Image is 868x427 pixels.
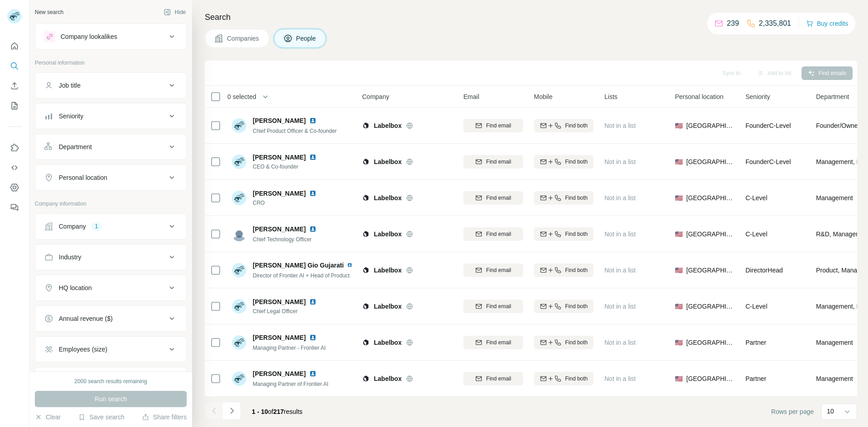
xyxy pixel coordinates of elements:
[232,299,246,314] img: Avatar
[745,122,791,129] span: Founder C-Level
[759,18,791,29] p: 2,335,801
[7,179,22,196] button: Dashboard
[686,193,735,202] span: [GEOGRAPHIC_DATA]
[253,381,328,387] span: Managing Partner of Frontier AI
[35,369,186,391] button: Technologies
[232,118,246,133] img: Avatar
[35,75,186,96] button: Job title
[253,236,311,243] span: Chief Technology Officer
[253,307,320,315] span: Chief Legal Officer
[486,194,511,202] span: Find email
[745,194,767,202] span: C-Level
[604,122,636,129] span: Not in a list
[91,222,102,230] div: 1
[374,302,401,311] span: Labelbox
[252,408,268,415] span: 1 - 10
[362,92,389,101] span: Company
[534,119,594,132] button: Find both
[78,413,124,422] button: Save search
[253,189,306,198] span: [PERSON_NAME]
[362,375,369,382] img: Logo of Labelbox
[362,267,369,274] img: Logo of Labelbox
[686,157,735,166] span: [GEOGRAPHIC_DATA]
[565,194,588,202] span: Find both
[486,230,511,238] span: Find email
[771,407,814,416] span: Rows per page
[157,5,192,19] button: Hide
[347,262,352,269] img: LinkedIn logo
[745,375,766,382] span: Partner
[686,302,735,311] span: [GEOGRAPHIC_DATA]
[534,300,594,313] button: Find both
[534,92,552,101] span: Mobile
[35,308,186,329] button: Annual revenue ($)
[227,34,260,43] span: Companies
[374,157,401,166] span: Labelbox
[565,230,588,238] span: Find both
[253,153,306,162] span: [PERSON_NAME]
[675,266,683,275] span: 🇺🇸
[463,263,523,277] button: Find email
[35,59,187,67] p: Personal information
[675,193,683,202] span: 🇺🇸
[227,92,256,101] span: 0 selected
[675,302,683,311] span: 🇺🇸
[35,167,186,188] button: Personal location
[463,372,523,385] button: Find email
[309,370,316,377] img: LinkedIn logo
[7,58,22,74] button: Search
[362,158,369,165] img: Logo of Labelbox
[7,38,22,54] button: Quick start
[463,300,523,313] button: Find email
[61,32,117,41] div: Company lookalikes
[253,199,320,207] span: CRO
[268,408,274,415] span: of
[253,272,349,279] span: Director of Frontier AI + Head of Product
[745,303,767,310] span: C-Level
[309,190,316,197] img: LinkedIn logo
[604,158,636,165] span: Not in a list
[463,155,523,169] button: Find email
[35,26,186,47] button: Company lookalikes
[232,371,246,386] img: Avatar
[309,225,316,233] img: LinkedIn logo
[309,334,316,341] img: LinkedIn logo
[7,98,22,114] button: My lists
[35,216,186,237] button: Company1
[534,372,594,385] button: Find both
[309,298,316,305] img: LinkedIn logo
[816,92,849,101] span: Department
[35,277,186,299] button: HQ location
[816,193,853,202] span: Management
[675,374,683,383] span: 🇺🇸
[604,92,618,101] span: Lists
[675,157,683,166] span: 🇺🇸
[374,374,401,383] span: Labelbox
[486,338,511,347] span: Find email
[59,142,92,151] div: Department
[604,230,636,238] span: Not in a list
[686,230,735,239] span: [GEOGRAPHIC_DATA]
[7,78,22,94] button: Enrich CSV
[675,121,683,130] span: 🇺🇸
[745,339,766,346] span: Partner
[35,338,186,360] button: Employees (size)
[745,230,767,238] span: C-Level
[35,200,187,208] p: Company information
[274,408,284,415] span: 217
[827,407,834,416] p: 10
[59,253,81,262] div: Industry
[534,191,594,205] button: Find both
[534,155,594,169] button: Find both
[232,335,246,350] img: Avatar
[253,261,344,270] span: [PERSON_NAME] Gio Gujarati
[686,374,735,383] span: [GEOGRAPHIC_DATA]
[816,338,853,347] span: Management
[534,263,594,277] button: Find both
[35,105,186,127] button: Seniority
[745,158,791,165] span: Founder C-Level
[59,314,113,323] div: Annual revenue ($)
[59,112,83,121] div: Seniority
[463,92,479,101] span: Email
[816,374,853,383] span: Management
